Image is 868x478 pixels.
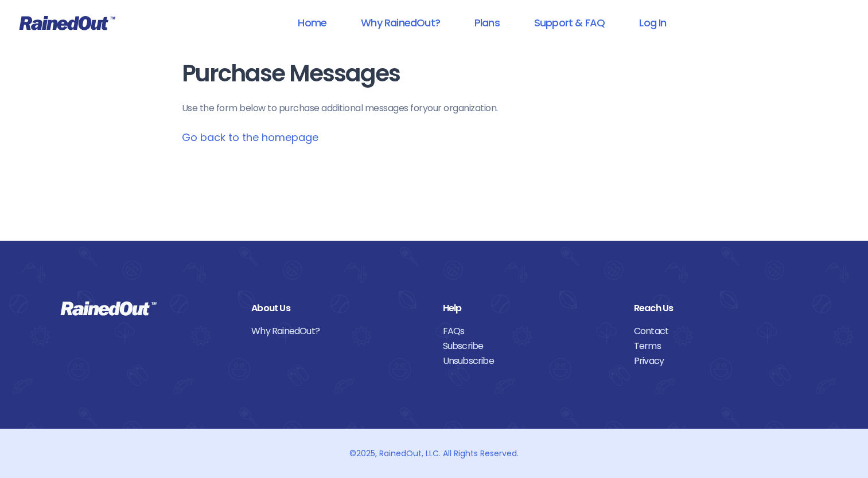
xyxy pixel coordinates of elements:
[624,10,681,36] a: Log In
[634,339,808,354] a: Terms
[519,10,620,36] a: Support & FAQ
[460,10,515,36] a: Plans
[283,10,341,36] a: Home
[443,324,617,339] a: FAQs
[251,301,425,316] div: About Us
[346,10,455,36] a: Why RainedOut?
[634,324,808,339] a: Contact
[634,301,808,316] div: Reach Us
[443,354,617,369] a: Unsubscribe
[251,324,425,339] a: Why RainedOut?
[182,130,318,144] a: Go back to the homepage
[443,301,617,316] div: Help
[443,339,617,354] a: Subscribe
[182,61,687,87] h1: Purchase Messages
[634,354,808,369] a: Privacy
[182,101,687,115] p: Use the form below to purchase additional messages for your organization .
